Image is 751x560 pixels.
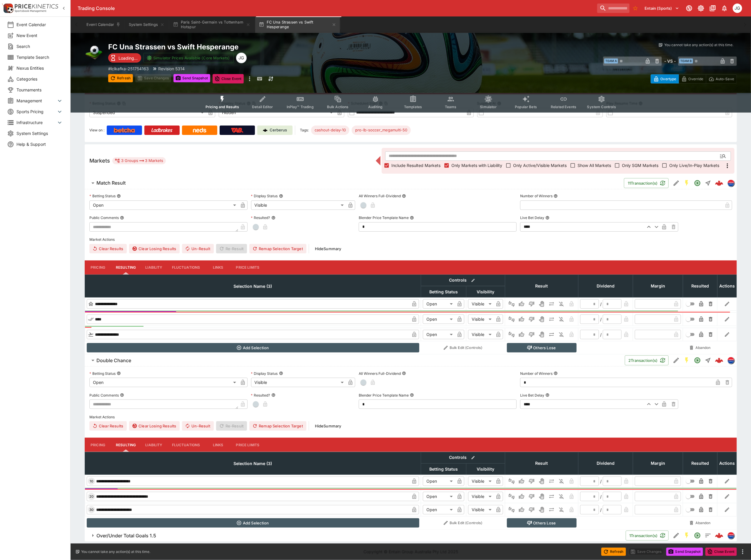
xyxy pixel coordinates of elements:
button: Overtype [651,74,679,83]
a: 7702931e-46aa-4758-ace0-578dfc4c6f7e [713,530,725,541]
button: Clear Losing Results [129,244,180,253]
div: Visible [468,315,494,324]
span: Search [16,43,63,49]
button: Void [537,505,546,514]
div: Hidden [219,108,335,117]
div: Open [423,330,455,339]
img: soccer.png [85,42,104,61]
button: Bulk edit [469,454,477,462]
button: Win [517,299,526,309]
div: Visible [468,299,494,309]
span: Team A [604,58,618,63]
a: 680a8b0c-eaa8-4da8-bff3-2d890292f7e7 [713,177,725,189]
button: Not Set [507,315,516,324]
h2: Copy To Clipboard [108,42,423,51]
button: Push [547,505,556,514]
button: Event Calendar [83,16,124,33]
button: Not Set [507,492,516,501]
div: / [600,507,602,513]
button: more [246,74,253,83]
h6: - VS - [664,58,676,64]
div: a138140b-e43e-4787-95ad-652bd6564a91 [715,356,723,365]
img: lclkafka [728,532,734,539]
button: Number of Winners [554,194,558,198]
label: Market Actions [89,235,732,244]
p: All Winners Full-Dividend [359,193,401,198]
img: Neds [193,128,206,133]
div: Visible [251,200,346,210]
div: Event type filters [201,92,621,113]
span: Popular Bets [515,105,537,109]
span: Team B [679,58,693,63]
button: Open [692,355,703,366]
span: Related Events [551,105,576,109]
button: Win [517,315,526,324]
button: Betting Status [117,371,121,375]
button: Bulk Edit (Controls) [423,343,503,352]
p: Revision 5314 [158,66,185,72]
button: Eliminated In Play [557,299,566,309]
img: lclkafka [728,357,734,364]
button: Un-Result [182,421,213,431]
button: Notifications [719,3,730,14]
label: Market Actions [89,412,732,421]
svg: Open [694,532,701,539]
input: search [597,4,630,13]
span: Selection Name (3) [227,460,279,467]
div: Betting Target: cerberus [311,126,349,135]
span: Only SGM Markets [622,162,658,168]
span: Pricing and Results [206,105,239,109]
img: PriceKinetics [15,4,58,9]
button: Send Snapshot [173,74,210,82]
h6: Double Chance [96,357,131,364]
div: / [600,332,602,338]
span: System Settings [16,130,63,136]
div: Visible [468,477,494,486]
p: Copy To Clipboard [108,66,149,72]
div: Open [89,200,238,210]
p: Overtype [660,76,676,82]
th: Dividend [578,275,633,297]
button: Straight [703,178,713,188]
p: Number of Winners [520,371,553,376]
p: Override [688,76,703,82]
button: Paris Saint-Germain vs Tottenham Hotspur [169,16,254,33]
span: Only Live/In-Play Markets [669,162,719,168]
p: Public Comments [89,393,119,398]
button: James Gordon [731,2,744,15]
p: Blender Price Template Name [359,393,409,398]
button: Blender Price Template Name [410,216,414,220]
span: Help & Support [16,141,63,147]
button: Resulting [111,260,141,275]
button: Lose [527,330,536,339]
span: Simulator [480,105,497,109]
button: System Settings [125,16,168,33]
span: Sports Pricing [16,108,56,115]
div: Open [89,378,238,387]
p: Betting Status [89,193,116,198]
button: Close Event [213,74,244,83]
img: Betcha [114,128,135,133]
button: Open [692,530,703,541]
button: Totals [703,530,713,541]
div: / [600,478,602,484]
button: Eliminated In Play [557,492,566,501]
span: Only Active/Visible Markets [513,162,567,168]
span: System Controls [587,105,616,109]
button: Auto-Save [706,74,737,83]
button: Liability [141,438,167,452]
button: Win [517,330,526,339]
button: Add Selection [87,518,419,528]
button: Remap Selection Target [249,421,306,431]
span: Template Search [16,54,63,60]
p: Live Bet Delay [520,215,544,220]
p: Resulted? [251,215,270,220]
p: Auto-Save [716,76,734,82]
th: Resulted [683,275,717,297]
a: a138140b-e43e-4787-95ad-652bd6564a91 [713,355,725,366]
img: logo-cerberus--red.svg [715,356,723,365]
button: Edit Detail [671,530,682,541]
button: Blender Price Template Name [410,393,414,397]
button: Override [679,74,706,83]
p: Display Status [251,371,278,376]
